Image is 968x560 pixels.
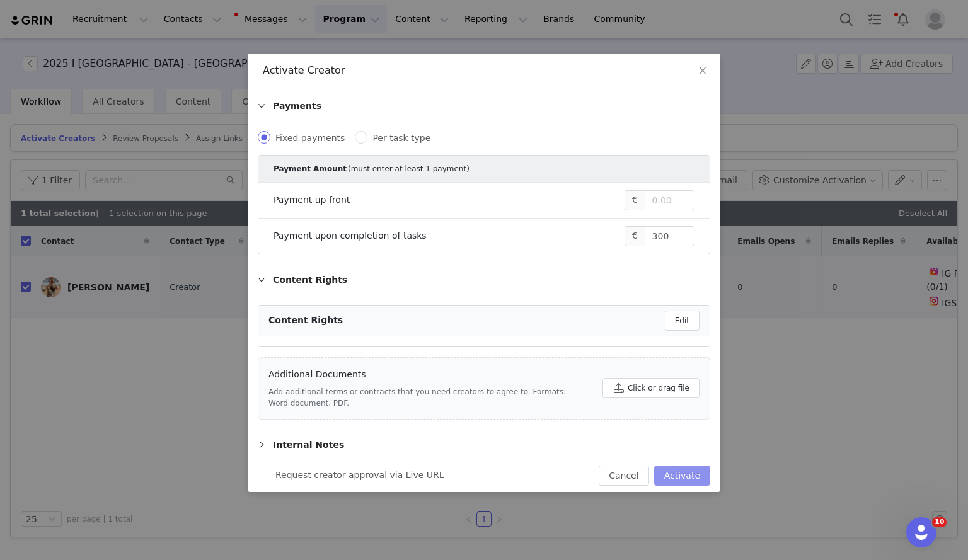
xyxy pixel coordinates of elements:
[268,314,343,327] div: Content Rights
[645,227,694,246] input: 0.00
[270,470,449,480] span: Request creator approval via Live URL
[258,441,265,449] i: icon: right
[645,191,694,210] input: 0.00
[268,368,587,381] h4: Additional Documents
[248,91,720,120] div: icon: rightPayments
[932,517,947,527] span: 10
[625,226,645,246] span: €
[248,265,720,294] div: icon: rightContent Rights
[258,276,265,283] i: icon: right
[602,378,700,398] button: Click or drag file
[367,133,435,143] span: Per task type
[274,163,347,174] div: Payment Amount
[270,133,350,143] span: Fixed payments
[268,386,587,409] p: Add additional terms or contracts that you need creators to agree to. Formats: Word document, PDF.
[599,466,648,486] button: Cancel
[348,163,470,174] div: (must enter at least 1 payment)
[698,66,708,76] i: icon: close
[263,64,705,77] div: Activate Creator
[625,190,645,210] span: €
[685,54,720,89] button: Close
[274,193,625,207] div: Payment up front
[268,368,700,409] span: Additional Documents Add additional terms or contracts that you need creators to agree to. Format...
[906,517,936,547] iframe: Intercom live chat
[654,466,710,486] button: Activate
[274,229,625,243] div: Payment upon completion of tasks
[248,430,720,459] div: icon: rightInternal Notes
[665,311,700,331] button: Edit
[258,102,265,110] i: icon: right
